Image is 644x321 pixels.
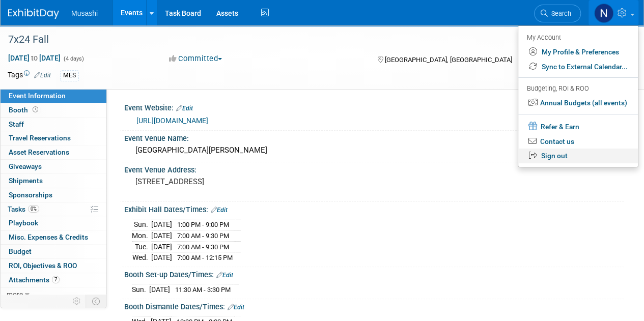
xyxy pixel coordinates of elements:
td: Sun. [132,219,151,230]
a: My Profile & Preferences [518,45,638,60]
a: Playbook [1,216,106,230]
span: Shipments [9,177,43,185]
span: 1:00 PM - 9:00 PM [177,221,229,228]
td: Tue. [132,241,151,252]
a: Search [534,5,581,22]
td: Sun. [132,284,149,295]
div: Booth Dismantle Dates/Times: [124,299,624,312]
a: Edit [216,272,233,279]
a: Edit [176,105,193,112]
td: Tags [8,70,51,81]
span: Musashi [71,9,98,17]
div: MES [60,70,79,81]
img: ExhibitDay [8,9,59,19]
span: Booth not reserved yet [31,106,40,113]
span: to [30,54,39,62]
span: Giveaways [9,162,42,170]
div: Booth Set-up Dates/Times: [124,267,624,280]
span: Sponsorships [9,191,52,199]
a: Sponsorships [1,188,106,202]
span: ROI, Objectives & ROO [9,261,77,270]
span: Search [548,10,571,17]
a: Refer & Earn [518,119,638,134]
span: Attachments [9,276,60,284]
span: Booth [9,106,40,114]
span: [DATE] [DATE] [8,53,61,63]
span: Budget [9,247,32,255]
a: Budget [1,245,106,258]
a: Edit [228,304,244,311]
div: Event Website: [124,100,624,113]
span: 0% [28,205,39,213]
a: Travel Reservations [1,131,106,145]
a: Asset Reservations [1,145,106,159]
a: [URL][DOMAIN_NAME] [136,116,208,125]
div: [GEOGRAPHIC_DATA][PERSON_NAME] [132,142,616,158]
div: My Account [527,31,628,43]
a: Edit [211,207,228,214]
a: Edit [34,72,51,79]
span: 7:00 AM - 9:30 PM [177,243,229,251]
img: Nicholas Meng [594,4,613,23]
span: 7 [52,276,60,283]
span: Misc. Expenses & Credits [9,233,88,241]
td: Wed. [132,252,151,263]
span: 7:00 AM - 9:30 PM [177,232,229,240]
span: Playbook [9,219,38,227]
span: Travel Reservations [9,134,71,142]
span: Asset Reservations [9,148,69,156]
div: Event Venue Name: [124,131,624,143]
a: Tasks0% [1,202,106,216]
td: [DATE] [151,252,172,263]
a: Shipments [1,174,106,188]
a: Sign out [518,149,638,163]
span: (4 days) [63,55,84,62]
a: Giveaways [1,160,106,173]
pre: [STREET_ADDRESS] [135,177,321,186]
a: ROI, Objectives & ROO [1,259,106,273]
td: [DATE] [151,230,172,242]
a: Event Information [1,89,106,103]
span: Tasks [8,205,39,213]
span: [GEOGRAPHIC_DATA], [GEOGRAPHIC_DATA] [384,56,512,64]
a: more [1,287,106,301]
a: Annual Budgets (all events) [518,96,638,110]
a: Booth [1,103,106,117]
a: Staff [1,118,106,131]
td: [DATE] [151,241,172,252]
span: 11:30 AM - 3:30 PM [175,286,231,294]
div: 7x24 Fall [5,31,571,49]
td: Personalize Event Tab Strip [68,295,86,308]
span: Event Information [9,92,66,100]
td: [DATE] [149,284,170,295]
div: Budgeting, ROI & ROO [527,83,628,94]
div: Exhibit Hall Dates/Times: [124,202,624,215]
div: Event Venue Address: [124,162,624,175]
td: [DATE] [151,219,172,230]
a: Contact us [518,134,638,149]
td: Mon. [132,230,151,242]
a: Attachments7 [1,273,106,287]
span: 7:00 AM - 12:15 PM [177,254,233,261]
button: Committed [165,53,226,64]
span: more [7,290,23,298]
td: Toggle Event Tabs [86,295,107,308]
a: Sync to External Calendar... [518,60,638,74]
a: Misc. Expenses & Credits [1,230,106,244]
span: Staff [9,120,24,128]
